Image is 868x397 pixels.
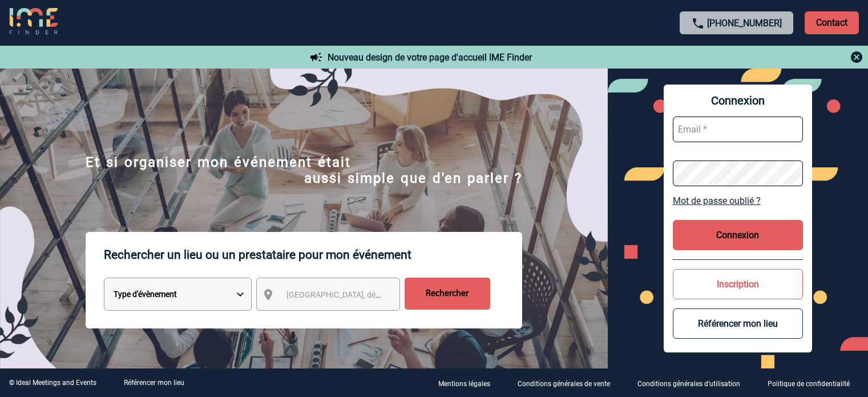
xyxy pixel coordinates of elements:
[707,18,782,29] a: [PHONE_NUMBER]
[628,378,758,388] a: Conditions générales d'utilisation
[429,378,508,388] a: Mentions légales
[637,380,740,388] p: Conditions générales d'utilisation
[673,269,803,299] button: Inscription
[673,117,803,142] input: Email *
[691,17,705,30] img: call-24-px.png
[124,379,184,387] a: Référencer mon lieu
[805,11,859,34] p: Contact
[758,378,868,388] a: Politique de confidentialité
[673,195,803,206] a: Mot de passe oublié ?
[9,379,96,387] div: © Ideal Meetings and Events
[768,380,850,388] p: Politique de confidentialité
[518,380,610,388] p: Conditions générales de vente
[405,278,490,310] input: Rechercher
[673,308,803,339] button: Référencer mon lieu
[286,290,445,299] span: [GEOGRAPHIC_DATA], département, région...
[104,232,522,278] p: Rechercher un lieu ou un prestataire pour mon événement
[673,220,803,250] button: Connexion
[508,378,628,388] a: Conditions générales de vente
[673,94,803,107] span: Connexion
[438,380,490,388] p: Mentions légales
